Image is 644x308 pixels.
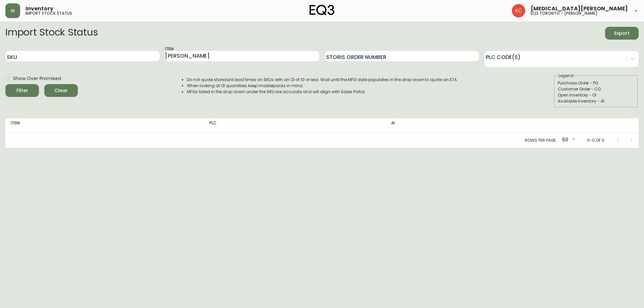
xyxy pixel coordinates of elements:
[187,89,458,95] li: MFGs listed in the drop down under the SKU are accurate and will align with Sales Portal.
[310,5,334,15] img: logo
[512,4,525,17] img: 6487344ffbf0e7f3b216948508909409
[558,98,634,104] div: Available Inventory - AI
[605,27,639,40] button: Export
[187,77,458,83] li: Do not quote standard lead times on SKUs with an OI of 10 or less. Wait until the MFG date popula...
[25,6,53,11] span: Inventory
[187,83,458,89] li: When looking at OI quantities, keep masterpacks in mind.
[525,137,557,143] p: Rows per page:
[531,11,597,15] h5: eq3 toronto - [PERSON_NAME]
[5,84,39,97] button: Filter
[44,84,78,97] button: Clear
[25,11,72,15] h5: import stock status
[610,29,633,38] span: Export
[558,73,574,79] legend: Legend
[559,135,576,146] div: 50
[204,118,386,133] th: PLC
[558,80,634,86] div: Purchase Order - PO
[16,86,28,95] div: Filter
[5,118,204,133] th: Item
[386,118,531,133] th: AI
[50,86,72,95] span: Clear
[13,75,61,82] span: Show Over Promised
[558,86,634,92] div: Customer Order - CO
[587,137,604,143] p: 0-0 of 0
[558,92,634,98] div: Open Inventory - OI
[531,6,628,11] span: [MEDICAL_DATA][PERSON_NAME]
[5,27,98,40] h2: Import Stock Status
